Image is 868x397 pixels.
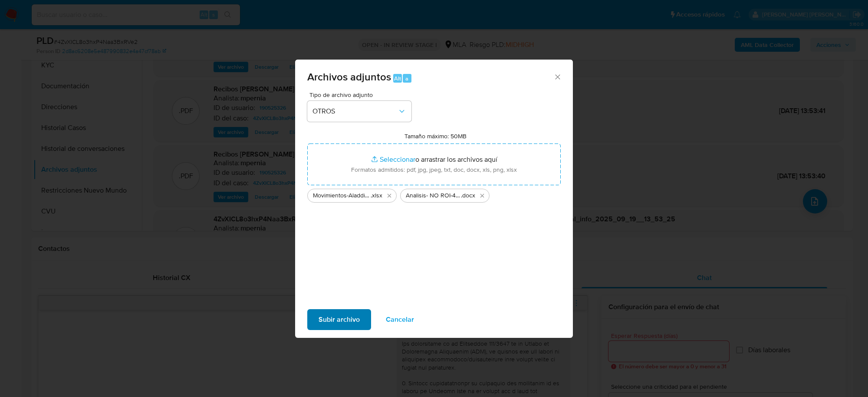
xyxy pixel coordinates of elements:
[312,107,398,116] span: OTROS
[405,74,408,83] span: a
[406,191,461,200] span: Analisis- NO ROI-4ZvXICL8o3hxP4Naa3BxRVe2_2025_09_17_12_37_52
[404,132,467,140] label: Tamaño máximo: 50MB
[371,191,382,200] span: .xlsx
[553,73,561,80] button: Cerrar
[307,309,371,330] button: Subir archivo
[477,190,487,201] button: Eliminar Analisis- NO ROI-4ZvXICL8o3hxP4Naa3BxRVe2_2025_09_17_12_37_52.docx
[461,191,475,200] span: .docx
[319,310,360,329] span: Subir archivo
[307,69,391,84] span: Archivos adjuntos
[307,101,411,122] button: OTROS
[386,310,414,329] span: Cancelar
[394,74,401,83] span: Alt
[307,185,561,203] ul: Archivos seleccionados
[384,190,395,201] button: Eliminar Movimientos-Aladdin-190525326.xlsx
[375,309,425,330] button: Cancelar
[309,92,414,98] span: Tipo de archivo adjunto
[313,191,371,200] span: Movimientos-Aladdin-190525326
